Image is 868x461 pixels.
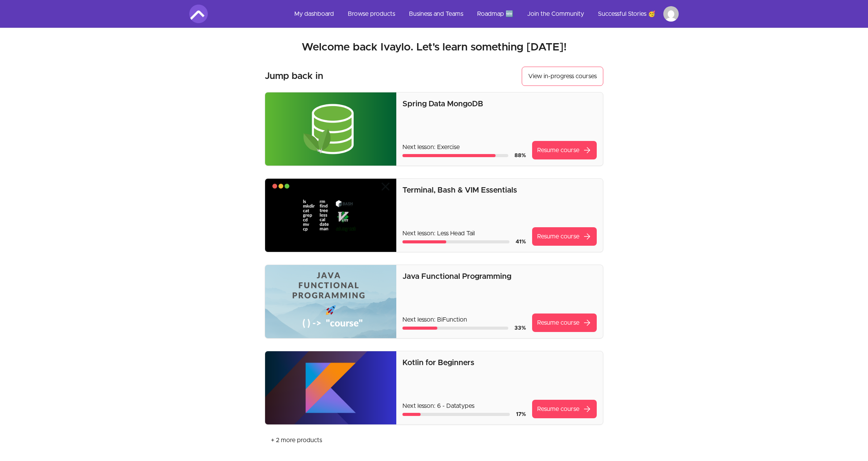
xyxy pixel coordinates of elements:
[189,40,679,54] h2: Welcome back Ivaylo. Let's learn something [DATE]!
[583,146,592,155] span: arrow_forward
[402,271,597,282] p: Java Functional Programming
[516,412,526,417] span: 17 %
[514,325,526,331] span: 33 %
[532,227,597,246] a: Resume coursearrow_forward
[265,92,396,166] img: Product image for Spring Data MongoDB
[663,6,679,22] img: Profile image for Ivaylo Dobrinov
[471,5,519,23] a: Roadmap 🆕
[402,240,509,243] div: Course progress
[583,318,592,327] span: arrow_forward
[265,431,328,449] a: + 2 more products
[532,141,597,159] a: Resume coursearrow_forward
[288,5,679,23] nav: Main
[265,179,396,252] img: Product image for Terminal, Bash & VIM Essentials
[514,153,526,158] span: 88 %
[402,229,526,238] p: Next lesson: Less Head Tail
[402,401,526,411] p: Next lesson: 6 - Datatypes
[402,185,597,196] p: Terminal, Bash & VIM Essentials
[402,99,597,109] p: Spring Data MongoDB
[583,404,592,414] span: arrow_forward
[592,5,662,23] a: Successful Stories 🥳
[265,265,396,338] img: Product image for Java Functional Programming
[521,5,590,23] a: Join the Community
[342,5,401,23] a: Browse products
[265,70,323,82] h3: Jump back in
[288,5,340,23] a: My dashboard
[583,232,592,241] span: arrow_forward
[532,400,597,418] a: Resume coursearrow_forward
[532,313,597,332] a: Resume coursearrow_forward
[403,5,469,23] a: Business and Teams
[516,239,526,245] span: 41 %
[402,315,526,324] p: Next lesson: BiFunction
[522,67,603,86] a: View in-progress courses
[189,5,208,23] img: Amigoscode logo
[402,142,526,152] p: Next lesson: Exercise
[402,327,508,330] div: Course progress
[402,413,510,416] div: Course progress
[265,351,396,424] img: Product image for Kotlin for Beginners
[402,357,597,368] p: Kotlin for Beginners
[402,154,508,157] div: Course progress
